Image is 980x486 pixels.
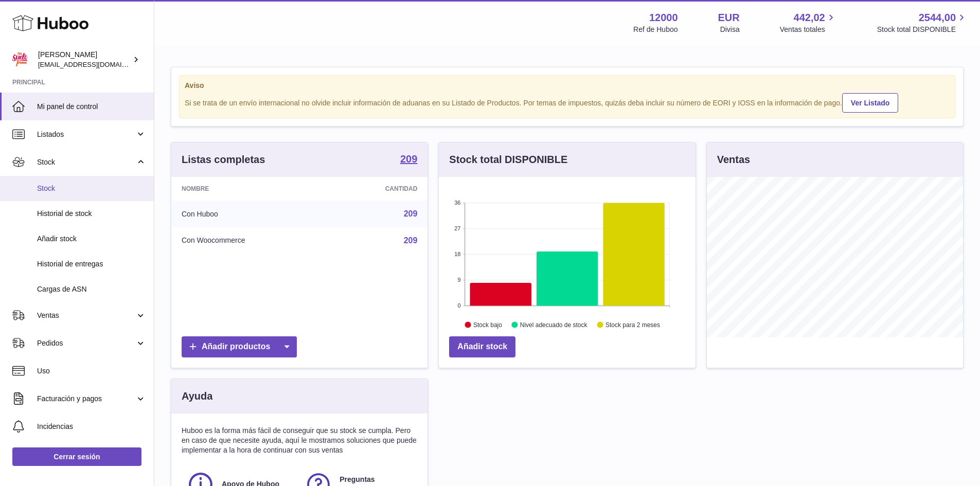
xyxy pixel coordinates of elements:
[780,11,837,34] a: 442,02 Ventas totales
[37,157,135,167] span: Stock
[404,236,418,245] a: 209
[473,321,502,329] text: Stock bajo
[37,234,146,244] span: Añadir stock
[37,338,135,348] span: Pedidos
[458,277,461,283] text: 9
[37,209,146,219] span: Historial de stock
[182,389,212,403] h3: Ayuda
[877,11,968,34] a: 2544,00 Stock total DISPONIBLE
[720,25,740,34] div: Divisa
[780,25,837,34] span: Ventas totales
[38,50,131,69] div: [PERSON_NAME]
[182,426,417,455] p: Huboo es la forma más fácil de conseguir que su stock se cumpla. Pero en caso de que necesite ayu...
[182,153,265,167] h3: Listas completas
[455,225,461,231] text: 27
[842,93,898,113] a: Ver Listado
[649,11,678,25] strong: 12000
[400,154,417,166] a: 209
[329,177,427,201] th: Cantidad
[182,336,297,357] a: Añadir productos
[919,11,956,25] span: 2544,00
[449,336,515,357] a: Añadir stock
[449,153,567,167] h3: Stock total DISPONIBLE
[458,302,461,309] text: 0
[171,201,329,227] td: Con Huboo
[37,130,135,139] span: Listados
[520,321,588,329] text: Nivel adecuado de stock
[37,311,135,320] span: Ventas
[718,11,740,25] strong: EUR
[633,25,678,34] div: Ref de Huboo
[717,153,750,167] h3: Ventas
[37,102,146,112] span: Mi panel de control
[605,321,660,329] text: Stock para 2 meses
[37,422,146,431] span: Incidencias
[12,52,28,67] img: mar@ensuelofirme.com
[37,259,146,269] span: Historial de entregas
[794,11,825,25] span: 442,02
[12,447,141,466] a: Cerrar sesión
[455,251,461,257] text: 18
[185,81,950,91] strong: Aviso
[37,284,146,294] span: Cargas de ASN
[38,60,151,68] span: [EMAIL_ADDRESS][DOMAIN_NAME]
[37,184,146,193] span: Stock
[877,25,968,34] span: Stock total DISPONIBLE
[37,366,146,376] span: Uso
[37,394,135,404] span: Facturación y pagos
[171,227,329,254] td: Con Woocommerce
[455,200,461,206] text: 36
[400,154,417,164] strong: 209
[185,92,950,113] div: Si se trata de un envío internacional no olvide incluir información de aduanas en su Listado de P...
[171,177,329,201] th: Nombre
[404,209,418,218] a: 209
